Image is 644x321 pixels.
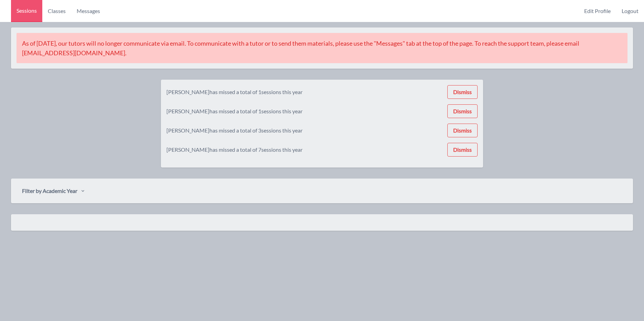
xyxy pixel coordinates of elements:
[17,184,90,198] button: Filter by Academic Year
[447,85,478,99] button: Dismiss
[166,146,303,154] div: [PERSON_NAME] has missed a total of 7 sessions this year
[166,107,303,115] div: [PERSON_NAME] has missed a total of 1 sessions this year
[166,88,303,96] div: [PERSON_NAME] has missed a total of 1 sessions this year
[77,7,100,15] span: Messages
[166,126,303,135] div: [PERSON_NAME] has missed a total of 3 sessions this year
[447,124,478,137] button: Dismiss
[17,33,627,63] div: As of [DATE], our tutors will no longer communicate via email. To communicate with a tutor or to ...
[447,143,478,157] button: Dismiss
[447,104,478,118] button: Dismiss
